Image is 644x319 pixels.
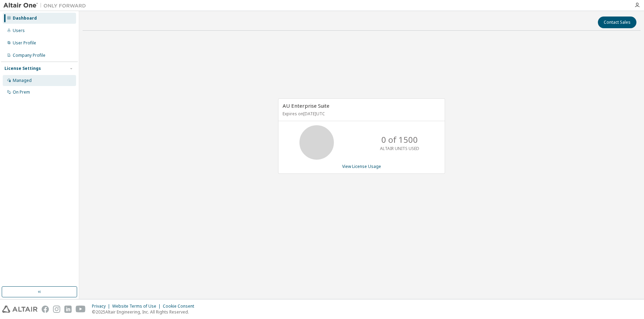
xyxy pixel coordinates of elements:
[76,306,86,313] img: youtube.svg
[2,306,38,313] img: altair_logo.svg
[283,102,329,109] span: AU Enterprise Suite
[3,2,89,9] img: Altair One
[598,17,636,28] button: Contact Sales
[92,304,112,309] div: Privacy
[53,306,60,313] img: instagram.svg
[64,306,72,313] img: linkedin.svg
[342,163,381,169] a: View License Usage
[4,66,41,71] div: License Settings
[163,304,198,309] div: Cookie Consent
[42,306,49,313] img: facebook.svg
[13,78,32,83] div: Managed
[92,309,198,315] p: © 2025 Altair Engineering, Inc. All Rights Reserved.
[283,111,439,117] p: Expires on [DATE] UTC
[13,89,30,95] div: On Prem
[13,15,37,21] div: Dashboard
[13,28,25,33] div: Users
[13,53,45,58] div: Company Profile
[112,304,163,309] div: Website Terms of Use
[380,146,419,151] p: ALTAIR UNITS USED
[13,40,36,46] div: User Profile
[381,134,418,146] p: 0 of 1500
